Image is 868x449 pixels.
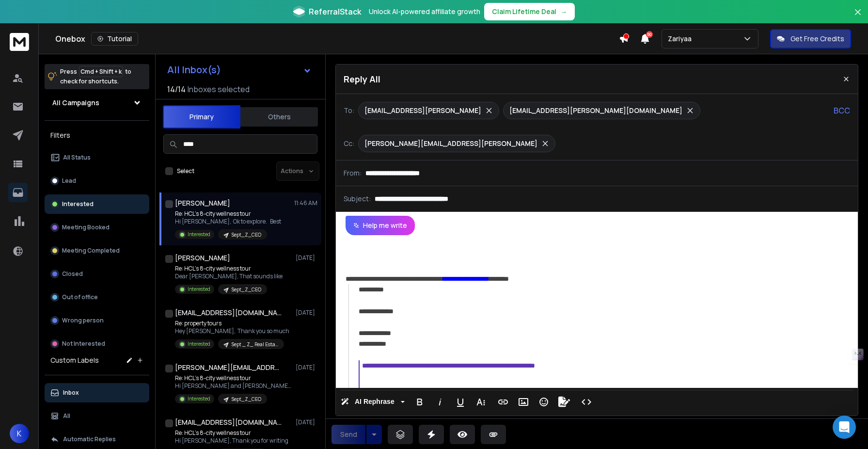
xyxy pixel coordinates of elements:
[240,106,318,128] button: Others
[62,340,105,348] p: Not Interested
[344,194,371,204] p: Subject:
[175,429,288,437] p: Re: HCL's 8-city wellness tour
[45,218,149,237] button: Meeting Booked
[10,424,29,443] button: K
[369,7,480,16] p: Unlock AI-powered affiliate growth
[45,406,149,426] button: All
[175,382,291,390] p: Hi [PERSON_NAME] and [PERSON_NAME], Thank you
[577,392,596,412] button: Code View
[167,65,221,75] h1: All Inbox(s)
[91,32,138,46] button: Tutorial
[45,171,149,191] button: Lead
[296,254,317,262] p: [DATE]
[175,265,283,273] p: Re: HCL's 8-city wellness tour
[188,83,250,95] h3: Inboxes selected
[364,139,537,148] p: [PERSON_NAME][EMAIL_ADDRESS][PERSON_NAME]
[79,66,123,77] span: Cmd + Shift + k
[175,253,230,263] h1: [PERSON_NAME]
[344,72,380,86] p: Reply All
[163,105,240,128] button: Primary
[790,34,844,44] p: Get Free Credits
[232,231,261,239] p: Sept_Z_CEO
[188,286,210,293] p: Interested
[177,167,194,175] label: Select
[833,416,856,439] div: Open Intercom Messenger
[63,435,116,443] p: Automatic Replies
[296,309,317,317] p: [DATE]
[472,392,490,412] button: More Text
[175,327,289,335] p: Hey [PERSON_NAME], Thank you so much
[62,177,76,185] p: Lead
[364,106,481,115] p: [EMAIL_ADDRESS][PERSON_NAME]
[294,199,317,207] p: 11:46 AM
[63,389,79,397] p: Inbox
[45,288,149,307] button: Out of office
[353,398,396,406] span: AI Rephrase
[296,418,317,426] p: [DATE]
[646,31,653,38] span: 50
[188,340,210,348] p: Interested
[45,148,149,167] button: All Status
[62,247,120,255] p: Meeting Completed
[175,320,289,327] p: Re: property tours
[45,334,149,353] button: Not Interested
[175,218,281,225] p: Hi [PERSON_NAME], Ok to explore. Best
[431,392,449,412] button: Italic (⌘I)
[45,430,149,449] button: Automatic Replies
[188,395,210,402] p: Interested
[346,216,415,235] button: Help me write
[668,34,695,44] p: Zariyaa
[232,396,261,403] p: Sept_Z_CEO
[175,308,282,318] h1: [EMAIL_ADDRESS][DOMAIN_NAME]
[45,383,149,402] button: Inbox
[560,7,567,16] span: →
[55,32,619,46] div: Onebox
[63,154,91,161] p: All Status
[159,60,319,80] button: All Inbox(s)
[52,98,99,108] h1: All Campaigns
[339,392,407,412] button: AI Rephrase
[344,139,354,148] p: Cc:
[45,311,149,330] button: Wrong person
[309,6,361,17] span: ReferralStack
[175,273,283,280] p: Dear [PERSON_NAME], That sounds like
[62,270,83,278] p: Closed
[852,6,864,29] button: Close banner
[175,374,291,382] p: Re: HCL's 8-city wellness tour
[344,168,362,178] p: From:
[451,392,470,412] button: Underline (⌘U)
[50,355,99,365] h3: Custom Labels
[555,392,573,412] button: Signature
[535,392,553,412] button: Emoticons
[60,67,131,86] p: Press to check for shortcuts.
[45,93,149,112] button: All Campaigns
[175,417,282,427] h1: [EMAIL_ADDRESS][DOMAIN_NAME]
[175,363,282,372] h1: [PERSON_NAME][EMAIL_ADDRESS][DOMAIN_NAME]
[410,392,429,412] button: Bold (⌘B)
[167,83,186,95] span: 14 / 14
[175,210,281,218] p: Re: HCL's 8-city wellness tour
[509,106,682,115] p: [EMAIL_ADDRESS][PERSON_NAME][DOMAIN_NAME]
[62,224,110,231] p: Meeting Booked
[494,392,512,412] button: Insert Link (⌘K)
[296,364,317,371] p: [DATE]
[770,29,851,48] button: Get Free Credits
[45,128,149,142] h3: Filters
[62,200,94,208] p: Interested
[484,3,575,20] button: Claim Lifetime Deal→
[188,231,210,238] p: Interested
[232,341,278,348] p: Sept _ Z_ Real Estate - Zen Garden - [GEOGRAPHIC_DATA] + [GEOGRAPHIC_DATA]
[63,412,70,420] p: All
[62,293,98,301] p: Out of office
[514,392,533,412] button: Insert Image (⌘P)
[175,198,230,208] h1: [PERSON_NAME]
[45,241,149,260] button: Meeting Completed
[834,105,850,116] p: BCC
[175,437,288,445] p: Hi [PERSON_NAME], Thank you for writing
[344,106,354,115] p: To:
[45,264,149,284] button: Closed
[232,286,261,293] p: Sept_Z_CEO
[45,194,149,214] button: Interested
